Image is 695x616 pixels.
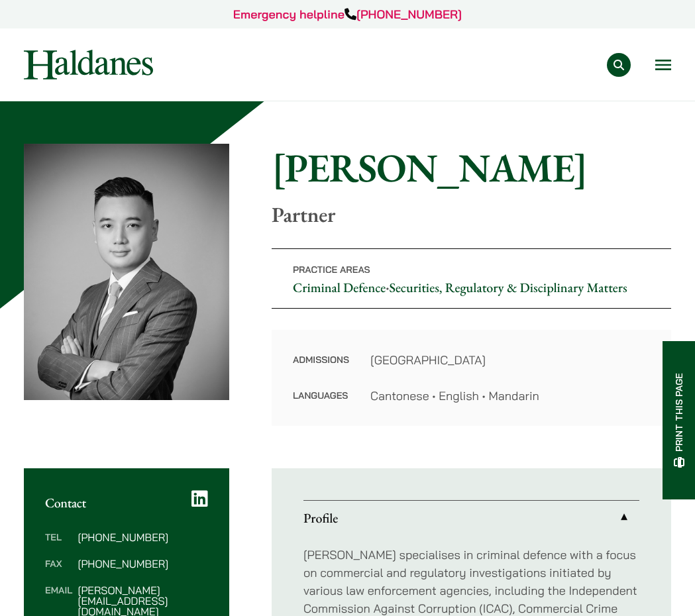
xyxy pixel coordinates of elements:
[370,387,650,405] dd: Cantonese • English • Mandarin
[78,532,208,542] dd: [PHONE_NUMBER]
[303,501,639,535] a: Profile
[293,279,386,296] a: Criminal Defence
[45,532,72,558] dt: Tel
[191,489,208,508] a: LinkedIn
[293,387,349,405] dt: Languages
[272,248,671,309] p: •
[655,60,671,70] button: Open menu
[272,202,671,227] p: Partner
[293,351,349,387] dt: Admissions
[45,558,72,585] dt: Fax
[78,558,208,569] dd: [PHONE_NUMBER]
[24,50,153,79] img: Logo of Haldanes
[370,351,650,369] dd: [GEOGRAPHIC_DATA]
[293,264,370,276] span: Practice Areas
[607,53,631,77] button: Search
[272,144,671,191] h1: [PERSON_NAME]
[233,7,462,22] a: Emergency helpline[PHONE_NUMBER]
[389,279,627,296] a: Securities, Regulatory & Disciplinary Matters
[45,495,208,511] h2: Contact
